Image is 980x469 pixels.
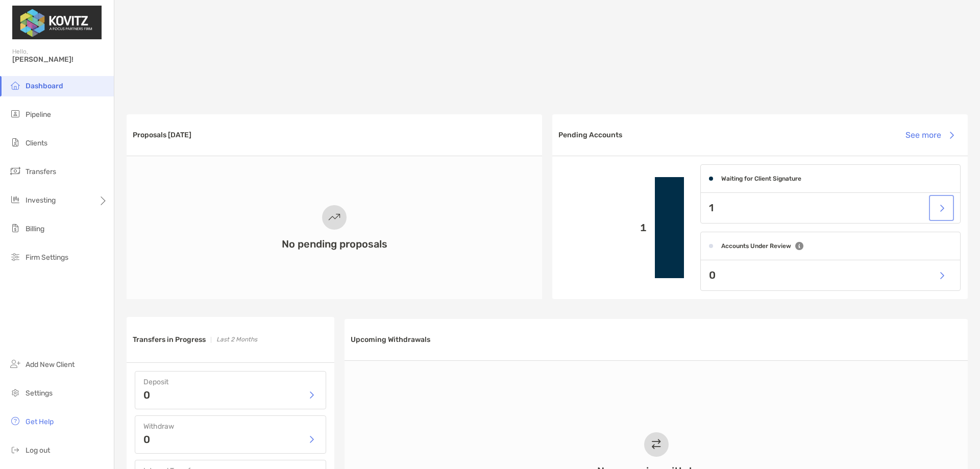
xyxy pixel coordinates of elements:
img: billing icon [9,222,21,234]
p: 1 [709,202,714,214]
span: Pipeline [26,110,51,119]
h3: Proposals [DATE] [133,131,191,139]
img: firm-settings icon [9,251,21,263]
span: Dashboard [26,82,63,90]
img: pipeline icon [9,108,21,120]
h4: Deposit [143,378,317,386]
h4: Withdraw [143,422,317,431]
h3: No pending proposals [282,238,387,250]
span: [PERSON_NAME]! [12,55,108,64]
p: 1 [560,221,647,234]
span: Add New Client [26,360,75,369]
h3: Transfers in Progress [133,335,206,344]
h3: Pending Accounts [558,131,622,139]
span: Clients [26,139,47,147]
img: transfers icon [9,165,21,177]
span: Billing [26,225,44,233]
p: 0 [143,434,150,445]
img: settings icon [9,386,21,399]
p: 0 [709,269,716,282]
p: Last 2 Months [216,333,257,346]
span: Firm Settings [26,253,68,262]
img: clients icon [9,136,21,149]
span: Investing [26,196,56,205]
img: investing icon [9,193,21,206]
span: Transfers [26,167,56,176]
h4: Waiting for Client Signature [721,175,801,182]
p: 0 [143,390,150,400]
span: Settings [26,389,53,398]
h3: Upcoming Withdrawals [351,335,430,344]
span: Log out [26,446,50,455]
img: get-help icon [9,415,21,427]
h4: Accounts Under Review [721,242,791,250]
img: Zoe Logo [12,4,102,41]
img: add_new_client icon [9,358,21,370]
span: Get Help [26,417,54,426]
button: See more [897,124,962,146]
img: logout icon [9,443,21,456]
img: dashboard icon [9,79,21,91]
